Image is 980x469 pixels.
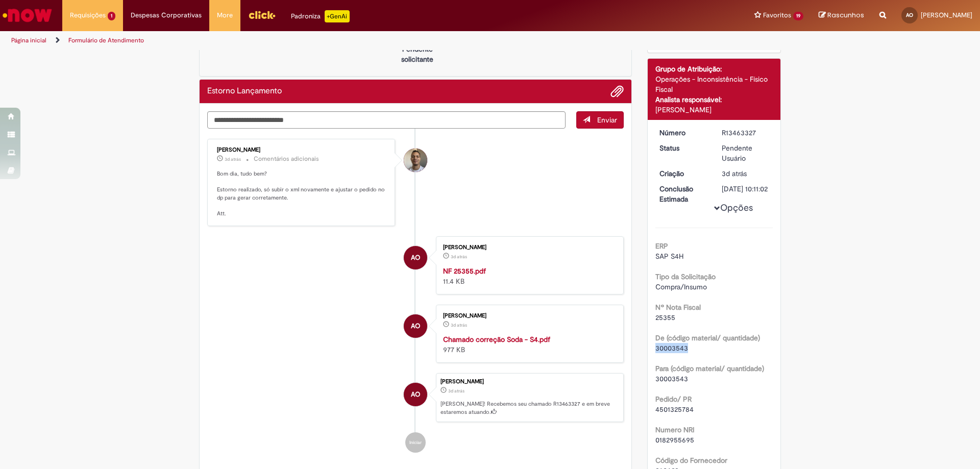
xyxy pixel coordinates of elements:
[108,12,115,20] span: 1
[404,149,427,172] div: Joziano De Jesus Oliveira
[207,111,566,129] textarea: Digite sua mensagem aqui...
[217,170,387,218] p: Bom dia, tudo bem? Estorno realizado, só subir o xml novamente e ajustar o pedido no dp para gera...
[443,335,550,344] a: Chamado correção Soda - S4.pdf
[655,333,760,342] b: De (código material/ quantidade)
[411,245,420,270] span: AO
[722,169,747,178] time: 29/08/2025 16:10:58
[655,282,707,291] span: Compra/Insumo
[404,314,427,338] div: Arlan Santos Oliveira
[443,334,613,355] div: 977 KB
[655,303,701,312] b: Nº Nota Fiscal
[722,143,769,163] div: Pendente Usuário
[906,12,913,18] span: AO
[652,128,715,138] dt: Número
[443,313,613,319] div: [PERSON_NAME]
[655,313,675,322] span: 25355
[1,5,54,26] img: ServiceNow
[225,156,241,162] span: 3d atrás
[722,168,769,179] div: 29/08/2025 16:10:58
[411,382,420,407] span: AO
[440,379,618,385] div: [PERSON_NAME]
[652,168,715,179] dt: Criação
[655,394,692,404] b: Pedido/ PR
[448,388,464,394] span: 3d atrás
[225,156,241,162] time: 29/08/2025 16:39:52
[8,31,646,50] ul: Trilhas de página
[254,155,319,163] small: Comentários adicionais
[652,143,715,153] dt: Status
[655,272,716,281] b: Tipo da Solicitação
[921,11,972,19] span: [PERSON_NAME]
[655,64,773,74] div: Grupo de Atribuição:
[131,10,202,20] span: Despesas Corporativas
[443,266,613,286] div: 11.4 KB
[393,44,442,64] p: Pendente solicitante
[655,74,773,94] div: Operações - Inconsistência - Físico Fiscal
[207,373,624,422] li: Arlan Santos Oliveira
[451,322,467,328] span: 3d atrás
[722,169,747,178] span: 3d atrás
[652,184,715,204] dt: Conclusão Estimada
[722,128,769,138] div: R13463327
[655,405,694,414] span: 4501325784
[404,246,427,269] div: Arlan Santos Oliveira
[70,10,106,20] span: Requisições
[655,364,764,373] b: Para (código material/ quantidade)
[655,105,773,115] div: [PERSON_NAME]
[443,266,486,276] a: NF 25355.pdf
[440,400,618,416] p: [PERSON_NAME]! Recebemos seu chamado R13463327 e em breve estaremos atuando.
[443,244,613,251] div: [PERSON_NAME]
[207,129,624,463] ul: Histórico de tíquete
[610,85,624,98] button: Adicionar anexos
[451,254,467,260] time: 29/08/2025 16:10:53
[655,241,668,251] b: ERP
[597,115,617,125] span: Enviar
[207,87,282,96] h2: Estorno Lançamento Histórico de tíquete
[655,456,727,465] b: Código do Fornecedor
[217,147,387,153] div: [PERSON_NAME]
[827,10,864,20] span: Rascunhos
[217,10,233,20] span: More
[404,383,427,406] div: Arlan Santos Oliveira
[722,184,769,194] div: [DATE] 10:11:02
[68,36,144,44] a: Formulário de Atendimento
[655,435,694,445] span: 0182955695
[325,10,350,22] p: +GenAi
[448,388,464,394] time: 29/08/2025 16:10:58
[655,252,683,261] span: SAP S4H
[576,111,624,129] button: Enviar
[793,12,803,20] span: 19
[291,10,350,22] div: Padroniza
[763,10,791,20] span: Favoritos
[451,322,467,328] time: 29/08/2025 16:10:47
[451,254,467,260] span: 3d atrás
[655,343,688,353] span: 30003543
[819,11,864,20] a: Rascunhos
[655,425,694,434] b: Numero NRI
[248,7,276,22] img: click_logo_yellow_360x200.png
[655,94,773,105] div: Analista responsável:
[411,314,420,338] span: AO
[11,36,46,44] a: Página inicial
[655,374,688,383] span: 30003543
